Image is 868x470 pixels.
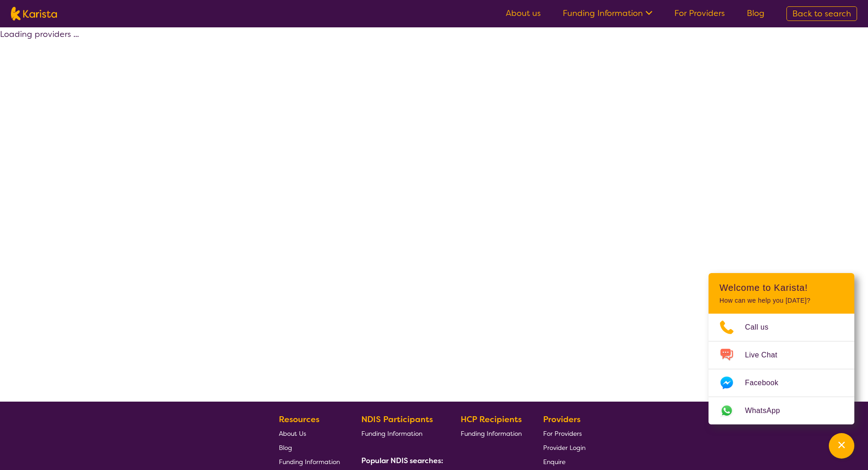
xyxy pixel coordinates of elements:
[543,429,582,438] span: For Providers
[543,458,565,466] span: Enquire
[543,455,586,469] a: Enquire
[745,404,791,418] span: WhatsApp
[747,8,765,19] a: Blog
[361,429,422,438] span: Funding Information
[563,8,652,19] a: Funding Information
[709,314,854,424] ul: Choose channel
[279,429,306,438] span: About Us
[361,456,443,465] b: Popular NDIS searches:
[674,8,725,19] a: For Providers
[719,297,843,305] p: How can we help you [DATE]?
[543,414,580,425] b: Providers
[829,433,854,459] button: Channel Menu
[786,6,857,21] a: Back to search
[506,8,541,19] a: About us
[461,426,522,440] a: Funding Information
[361,414,433,425] b: NDIS Participants
[543,444,586,452] span: Provider Login
[709,397,854,424] a: Web link opens in a new tab.
[719,282,843,293] h2: Welcome to Karista!
[361,426,440,440] a: Funding Information
[279,440,340,455] a: Blog
[543,426,586,440] a: For Providers
[279,458,340,466] span: Funding Information
[279,414,319,425] b: Resources
[461,414,522,425] b: HCP Recipients
[745,348,788,362] span: Live Chat
[543,440,586,455] a: Provider Login
[461,429,522,438] span: Funding Information
[279,444,292,452] span: Blog
[11,7,57,21] img: Karista logo
[745,376,789,390] span: Facebook
[792,8,851,19] span: Back to search
[745,320,780,334] span: Call us
[279,426,340,440] a: About Us
[709,273,854,424] div: Channel Menu
[279,455,340,469] a: Funding Information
